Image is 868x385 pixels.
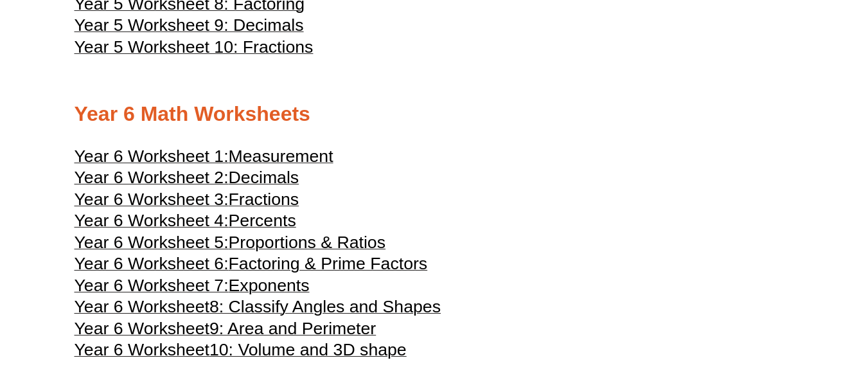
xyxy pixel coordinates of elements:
[229,211,296,230] span: Percents
[229,168,299,187] span: Decimals
[75,276,229,295] span: Year 6 Worksheet 7:
[75,147,229,166] span: Year 6 Worksheet 1:
[75,346,407,359] a: Year 6 Worksheet10: Volume and 3D shape
[75,319,209,338] span: Year 6 Worksheet
[75,303,441,316] a: Year 6 Worksheet8: Classify Angles and Shapes
[654,240,868,385] iframe: Chat Widget
[75,21,304,34] a: Year 5 Worksheet 9: Decimals
[75,238,386,251] a: Year 6 Worksheet 5:Proportions & Ratios
[229,190,299,209] span: Fractions
[75,211,229,230] span: Year 6 Worksheet 4:
[75,217,296,229] a: Year 6 Worksheet 4:Percents
[229,147,333,166] span: Measurement
[75,152,333,165] a: Year 6 Worksheet 1:Measurement
[209,297,441,316] span: 8: Classify Angles and Shapes
[229,254,428,273] span: Factoring & Prime Factors
[75,190,229,209] span: Year 6 Worksheet 3:
[75,168,229,187] span: Year 6 Worksheet 2:
[229,276,310,295] span: Exponents
[75,325,376,337] a: Year 6 Worksheet9: Area and Perimeter
[75,260,428,273] a: Year 6 Worksheet 6:Factoring & Prime Factors
[75,101,794,128] h2: Year 6 Math Worksheets
[75,195,299,208] a: Year 6 Worksheet 3:Fractions
[209,319,376,338] span: 9: Area and Perimeter
[75,340,209,359] span: Year 6 Worksheet
[75,282,310,294] a: Year 6 Worksheet 7:Exponents
[75,15,304,35] span: Year 5 Worksheet 9: Decimals
[209,340,407,359] span: 10: Volume and 3D shape
[75,43,314,56] a: Year 5 Worksheet 10: Fractions
[75,233,229,252] span: Year 6 Worksheet 5:
[75,37,314,57] span: Year 5 Worksheet 10: Fractions
[75,254,229,273] span: Year 6 Worksheet 6:
[229,233,385,252] span: Proportions & Ratios
[75,297,209,316] span: Year 6 Worksheet
[75,174,299,186] a: Year 6 Worksheet 2:Decimals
